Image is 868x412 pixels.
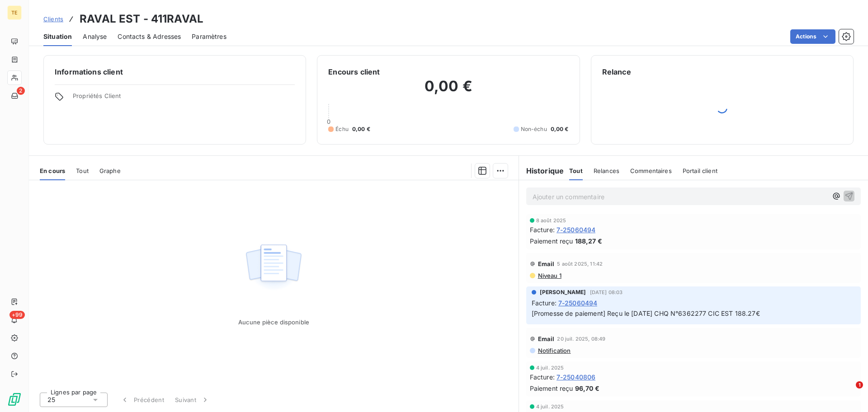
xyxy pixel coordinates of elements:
span: En cours [40,167,65,174]
button: Précédent [115,390,170,409]
span: +99 [9,311,25,319]
span: 8 août 2025 [536,218,566,223]
h2: 0,00 € [328,77,568,104]
a: Clients [43,14,63,23]
button: Suivant [170,390,215,409]
span: Tout [76,167,89,174]
span: [PERSON_NAME] [540,288,586,296]
span: Contacts & Adresses [118,32,181,41]
span: 1 [856,381,863,389]
span: 5 août 2025, 11:42 [557,261,603,267]
span: Propriétés Client [73,92,295,105]
span: 2 [17,87,25,95]
span: 188,27 € [575,236,602,246]
span: 0 [327,118,330,125]
span: 25 [47,395,55,404]
span: [Promesse de paiement] Reçu le [DATE] CHQ N°6362277 CIC EST 188.27€ [532,309,760,317]
span: 0,00 € [551,125,569,133]
iframe: Intercom live chat [837,381,859,403]
span: 7-25060494 [558,298,598,308]
span: 4 juil. 2025 [536,365,564,370]
span: Situation [43,32,72,41]
span: Notification [537,347,571,354]
span: Non-échu [521,125,547,133]
span: Tout [569,167,583,174]
img: Empty state [245,239,302,295]
h6: Encours client [328,66,380,77]
span: Échu [335,125,349,133]
span: Email [538,335,555,342]
h6: Relance [602,66,842,77]
div: TE [7,5,22,20]
span: Aucune pièce disponible [238,318,309,326]
span: Niveau 1 [537,272,561,279]
span: Facture : [530,225,555,234]
span: 20 juil. 2025, 08:49 [557,336,605,342]
span: Paramètres [192,32,226,41]
span: 4 juil. 2025 [536,404,564,409]
span: Analyse [83,32,107,41]
span: Facture : [532,298,557,308]
h3: RAVAL EST - 411RAVAL [80,11,203,27]
span: Email [538,260,555,267]
h6: Informations client [55,66,295,77]
span: Relances [594,167,619,174]
span: Facture : [530,372,555,382]
span: 7-25040806 [557,372,596,382]
span: Paiement reçu [530,236,573,246]
span: 0,00 € [352,125,370,133]
h6: Historique [519,165,564,176]
span: Graphe [99,167,121,174]
span: Commentaires [630,167,672,174]
span: [DATE] 08:03 [590,290,623,295]
a: 2 [7,89,21,103]
span: 7-25060494 [557,225,596,234]
img: Logo LeanPay [7,392,22,407]
span: 96,70 € [575,384,599,393]
span: Portail client [683,167,717,174]
button: Actions [790,29,835,44]
span: Paiement reçu [530,384,573,393]
span: Clients [43,15,63,23]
